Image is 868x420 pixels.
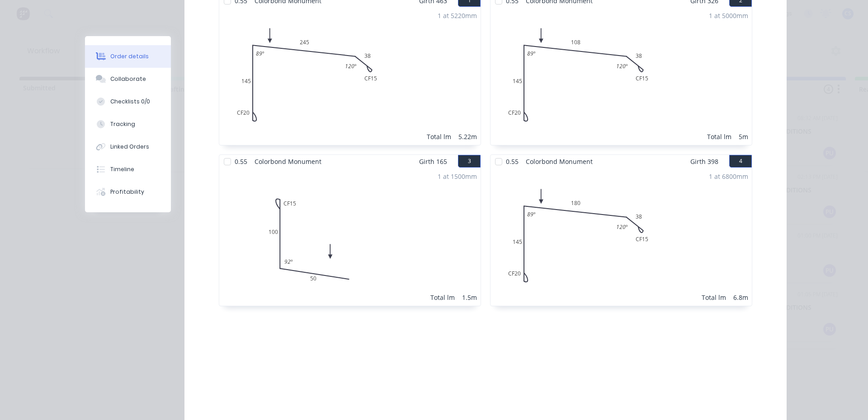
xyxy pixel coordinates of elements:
[85,45,171,68] button: Order details
[438,172,477,181] div: 1 at 1500mm
[427,132,451,141] div: Total lm
[430,293,455,302] div: Total lm
[110,188,144,196] div: Profitability
[85,68,171,90] button: Collaborate
[85,113,171,135] button: Tracking
[219,168,481,306] div: 0CF151005092º1 at 1500mmTotal lm1.5m
[85,158,171,181] button: Timeline
[110,143,149,151] div: Linked Orders
[110,165,134,173] div: Timeline
[110,52,149,61] div: Order details
[491,168,752,306] div: 0CF20145180CF1538120º89º1 at 6800mmTotal lm6.8m
[739,132,748,141] div: 5m
[707,132,731,141] div: Total lm
[110,98,150,106] div: Checklists 0/0
[462,293,477,302] div: 1.5m
[219,7,481,145] div: 0CF20145245CF1538120º89º1 at 5220mmTotal lm5.22m
[709,11,748,20] div: 1 at 5000mm
[502,155,522,168] span: 0.55
[491,7,752,145] div: 0CF20145108CF1538120º89º1 at 5000mmTotal lm5m
[709,172,748,181] div: 1 at 6800mm
[231,155,251,168] span: 0.55
[110,75,146,83] div: Collaborate
[438,11,477,20] div: 1 at 5220mm
[702,293,726,302] div: Total lm
[110,120,135,128] div: Tracking
[733,293,748,302] div: 6.8m
[522,155,596,168] span: Colorbond Monument
[458,155,481,168] button: 3
[85,181,171,203] button: Profitability
[85,90,171,113] button: Checklists 0/0
[729,155,752,168] button: 4
[690,155,718,168] span: Girth 398
[85,135,171,158] button: Linked Orders
[419,155,447,168] span: Girth 165
[458,132,477,141] div: 5.22m
[251,155,325,168] span: Colorbond Monument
